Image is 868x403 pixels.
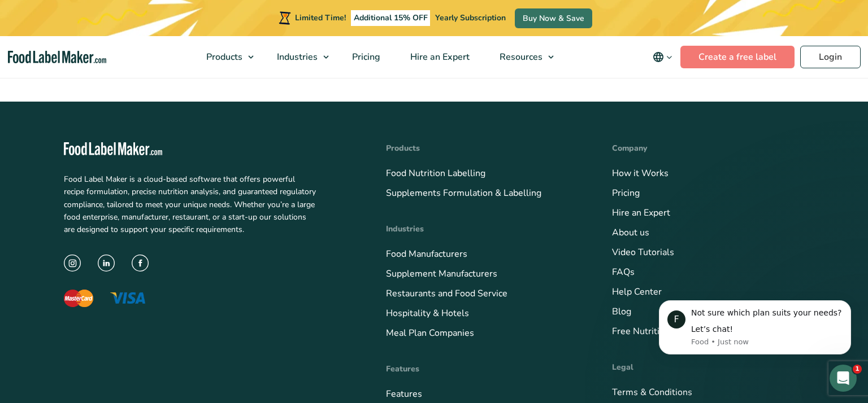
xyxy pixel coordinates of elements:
img: instagram icon [64,255,81,271]
a: Blog [612,305,631,318]
iframe: Intercom live chat [830,365,857,392]
span: Industries [274,51,319,63]
a: Login [800,46,861,68]
a: Supplements Formulation & Labelling [386,187,541,199]
img: The Visa logo with blue letters and a yellow flick above the [110,292,145,304]
a: Terms & Conditions [612,386,692,398]
iframe: Intercom notifications message [642,283,868,373]
a: Video Tutorials [612,246,674,259]
a: How it Works [612,167,669,179]
h4: Products [386,142,578,154]
span: Hire an Expert [407,51,471,63]
a: Resources [485,36,559,78]
a: Pricing [337,36,393,78]
span: Resources [496,51,544,63]
a: Free Nutrition Label Maker [612,325,722,338]
span: Pricing [349,51,381,63]
h4: Features [386,363,578,375]
a: FAQs [612,266,635,278]
h4: Industries [386,223,578,235]
span: 1 [853,365,862,374]
a: Restaurants and Food Service [386,287,507,300]
a: Buy Now & Save [515,8,592,28]
span: Products [203,51,244,63]
a: Create a free label [680,46,795,68]
a: Pricing [612,187,640,199]
span: Limited Time! [295,12,346,23]
span: Additional 15% OFF [351,10,431,26]
a: Supplement Manufacturers [386,268,497,280]
a: Industries [262,36,335,78]
h4: Legal [612,361,804,373]
h4: Company [612,142,804,154]
img: The Mastercard logo displaying a red circle saying [64,290,93,307]
a: Help Center [612,286,662,298]
a: Food Nutrition Labelling [386,167,485,179]
img: Food Label Maker - white [64,142,162,155]
a: Meal Plan Companies [386,327,474,339]
p: Food Label Maker is a cloud-based software that offers powerful recipe formulation, precise nutri... [64,173,316,236]
a: Hospitality & Hotels [386,307,469,319]
a: About us [612,226,649,239]
a: Features [386,388,422,400]
a: Hire an Expert [396,36,482,78]
a: Food Manufacturers [386,248,467,260]
span: Yearly Subscription [435,12,506,23]
a: Products [192,36,259,78]
a: Hire an Expert [612,207,670,219]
